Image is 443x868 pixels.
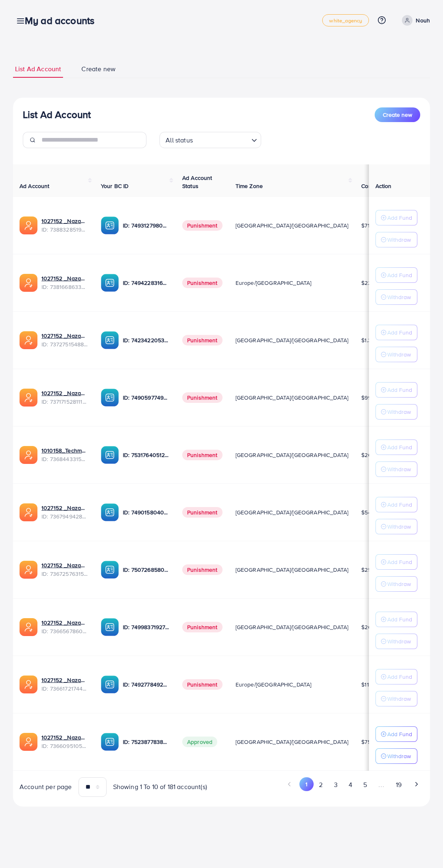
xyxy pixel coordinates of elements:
span: Punishment [182,335,223,345]
img: ic-ads-acc.e4c84228.svg [20,274,37,292]
span: [GEOGRAPHIC_DATA]/[GEOGRAPHIC_DATA] [236,336,349,344]
button: Go to page 4 [343,777,358,792]
span: Punishment [182,622,223,632]
button: Withdraw [375,289,417,305]
p: Add Fund [387,557,412,567]
button: Add Fund [375,497,417,512]
span: $1.31 [361,336,373,344]
span: $546.22 [361,508,382,516]
span: [GEOGRAPHIC_DATA]/[GEOGRAPHIC_DATA] [236,508,349,516]
img: ic-ba-acc.ded83a64.svg [101,733,119,751]
span: $715 [361,221,373,230]
button: Add Fund [375,382,417,398]
span: ID: 7381668633665093648 [41,283,88,291]
button: Add Fund [375,267,417,283]
button: Go to page 3 [328,777,343,792]
span: Cost [361,182,373,190]
span: Approved [182,737,217,747]
div: <span class='underline'>1027152 _Nazaagency_018</span></br>7366172174454882305 [41,676,88,693]
span: Punishment [182,564,223,575]
div: <span class='underline'>1027152 _Nazaagency_023</span></br>7381668633665093648 [41,274,88,291]
p: ID: 7490597749134508040 [123,393,169,402]
span: Create new [81,64,116,74]
img: ic-ba-acc.ded83a64.svg [101,331,119,349]
button: Withdraw [375,461,417,477]
span: Create new [383,111,412,119]
p: Add Fund [387,328,412,337]
span: Your BC ID [101,182,129,190]
span: List Ad Account [15,64,61,74]
button: Withdraw [375,232,417,247]
img: ic-ba-acc.ded83a64.svg [101,503,119,521]
img: ic-ads-acc.e4c84228.svg [20,389,37,407]
p: ID: 7493127980932333584 [123,221,169,230]
p: Add Fund [387,442,412,452]
p: Withdraw [387,751,411,761]
button: Add Fund [375,325,417,340]
span: Punishment [182,220,223,231]
span: ID: 7367257631523782657 [41,570,88,578]
span: [GEOGRAPHIC_DATA]/[GEOGRAPHIC_DATA] [236,738,349,746]
img: ic-ads-acc.e4c84228.svg [20,733,37,751]
span: $7504.67 [361,738,385,746]
span: $990 [361,394,375,402]
span: $2584 [361,566,378,574]
button: Create new [375,107,420,122]
p: Withdraw [387,350,411,359]
button: Withdraw [375,519,417,534]
img: ic-ba-acc.ded83a64.svg [101,676,119,693]
span: $200.5 [361,623,380,631]
p: Withdraw [387,636,411,646]
span: All status [164,134,194,146]
p: Nouh [416,15,430,25]
span: [GEOGRAPHIC_DATA]/[GEOGRAPHIC_DATA] [236,451,349,459]
span: Account per page [20,782,72,791]
button: Add Fund [375,210,417,225]
img: ic-ba-acc.ded83a64.svg [101,274,119,292]
span: Europe/[GEOGRAPHIC_DATA] [236,279,312,287]
span: Punishment [182,679,223,690]
span: Action [375,182,392,190]
span: [GEOGRAPHIC_DATA]/[GEOGRAPHIC_DATA] [236,623,349,631]
p: Add Fund [387,213,412,223]
div: Search for option [159,132,261,148]
a: 1027152 _Nazaagency_003 [41,504,88,512]
span: Europe/[GEOGRAPHIC_DATA] [236,680,312,689]
img: ic-ads-acc.e4c84228.svg [20,503,37,521]
a: 1027152 _Nazaagency_016 [41,561,88,569]
div: <span class='underline'>1027152 _Nazaagency_007</span></br>7372751548805726224 [41,332,88,348]
p: Withdraw [387,235,411,245]
span: ID: 7366095105679261697 [41,742,88,750]
button: Add Fund [375,726,417,742]
p: Add Fund [387,385,412,395]
img: ic-ba-acc.ded83a64.svg [101,389,119,407]
button: Add Fund [375,612,417,627]
h3: List Ad Account [23,109,91,120]
span: Punishment [182,392,223,403]
div: <span class='underline'>1027152 _Nazaagency_003</span></br>7367949428067450896 [41,504,88,520]
h3: My ad accounts [25,15,101,26]
img: ic-ads-acc.e4c84228.svg [20,446,37,464]
a: 1027152 _Nazaagency_007 [41,332,88,340]
span: ID: 7367949428067450896 [41,512,88,520]
span: $11.32 [361,680,377,689]
img: ic-ba-acc.ded83a64.svg [101,216,119,234]
span: Punishment [182,507,223,518]
button: Withdraw [375,404,417,420]
button: Withdraw [375,576,417,592]
p: Withdraw [387,292,411,302]
p: ID: 7492778492849930241 [123,680,169,689]
img: ic-ba-acc.ded83a64.svg [101,561,119,579]
p: ID: 7507268580682137618 [123,565,169,575]
p: Withdraw [387,579,411,589]
p: Withdraw [387,464,411,474]
span: Punishment [182,450,223,460]
a: 1027152 _Nazaagency_019 [41,217,88,225]
button: Add Fund [375,554,417,570]
span: [GEOGRAPHIC_DATA]/[GEOGRAPHIC_DATA] [236,566,349,574]
a: 1027152 _Nazaagency_04 [41,389,88,397]
div: <span class='underline'>1027152 _Nazaagency_04</span></br>7371715281112170513 [41,389,88,406]
span: Ad Account [20,182,50,190]
img: ic-ads-acc.e4c84228.svg [20,216,37,234]
span: $2226.01 [361,279,385,287]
